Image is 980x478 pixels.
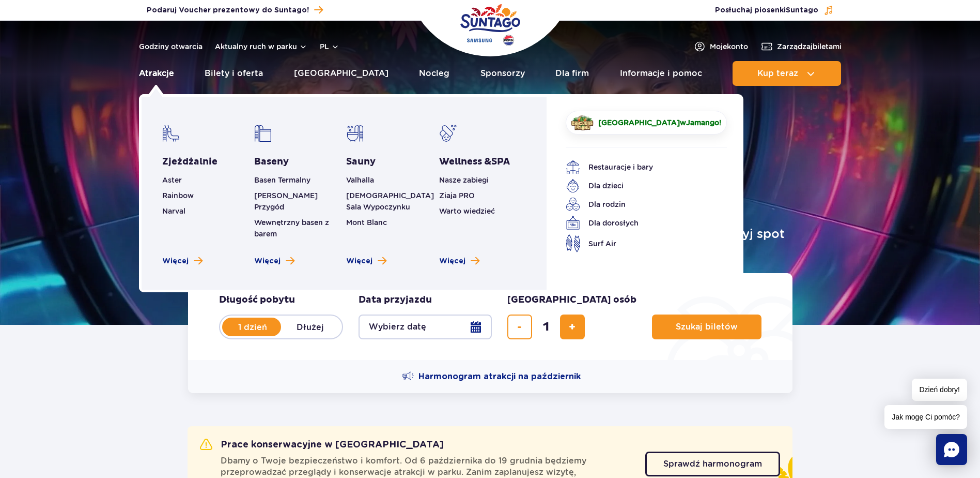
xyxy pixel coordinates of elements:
[566,178,711,193] a: Dla dzieci
[507,315,532,339] button: usuń bilet
[359,315,492,339] button: Wybierz datę
[733,61,841,86] button: Kup teraz
[254,176,310,184] a: Basen Termalny
[346,218,387,227] a: Mont Blanc
[162,156,217,168] a: Zjeżdżalnie
[147,3,323,17] a: Podaruj Voucher prezentowy do Suntago!
[439,156,510,168] a: Wellness &SPA
[346,256,386,266] a: Zobacz więcej saun
[686,118,719,127] span: Jamango
[760,40,842,53] a: Zarządzajbiletami
[715,5,834,16] button: Posłuchaj piosenkiSuntago
[346,156,376,168] a: Sauny
[439,156,510,168] span: Wellness &
[777,41,842,52] span: Zarządzaj biletami
[884,405,967,429] span: Jak mogę Ci pomóc?
[139,61,174,86] a: Atrakcje
[645,452,780,476] a: Sprawdź harmonogram
[566,160,711,174] a: Restauracje i bary
[254,218,329,238] a: Wewnętrzny basen z barem
[598,118,680,127] span: [GEOGRAPHIC_DATA]
[566,111,727,135] a: [GEOGRAPHIC_DATA]wJamango!
[439,256,479,266] a: Zobacz więcej Wellness & SPA
[162,256,189,266] span: Więcej
[418,371,581,382] span: Harmonogram atrakcji na październik
[676,322,738,332] span: Szukaj biletów
[534,315,558,339] input: liczba biletów
[710,41,748,52] span: Moje konto
[200,439,444,451] h2: Prace konserwacyjne w [GEOGRAPHIC_DATA]
[254,256,294,266] a: Zobacz więcej basenów
[346,191,434,211] a: [DEMOGRAPHIC_DATA] Sala Wypoczynku
[294,61,388,86] a: [GEOGRAPHIC_DATA]
[588,238,616,249] span: Surf Air
[162,191,194,200] a: Rainbow
[912,379,967,401] span: Dzień dobry!
[147,5,309,16] span: Podaruj Voucher prezentowy do Suntago!
[162,256,203,266] a: Zobacz więcej zjeżdżalni
[936,434,967,465] div: Chat
[215,42,307,51] button: Aktualny ruch w parku
[439,191,475,200] a: Ziaja PRO
[419,61,449,86] a: Nocleg
[359,294,432,306] span: Data przyjazdu
[560,315,585,339] button: dodaj bilet
[491,156,510,168] span: SPA
[566,216,711,230] a: Dla dorosłych
[162,207,185,215] a: Narval
[555,61,589,86] a: Dla firm
[346,256,372,266] span: Więcej
[402,370,581,383] a: Harmonogram atrakcji na październik
[223,316,282,338] label: 1 dzień
[663,460,762,468] span: Sprawdź harmonogram
[652,315,761,339] button: Szukaj biletów
[139,41,203,52] a: Godziny otwarcia
[188,273,792,360] form: Planowanie wizyty w Park of Poland
[439,207,495,215] a: Warto wiedzieć
[162,176,182,184] a: Aster
[281,316,340,338] label: Dłużej
[507,294,636,306] span: [GEOGRAPHIC_DATA] osób
[439,176,489,184] a: Nasze zabiegi
[254,256,281,266] span: Więcej
[620,61,702,86] a: Informacje i pomoc
[566,234,711,252] a: Surf Air
[346,176,374,184] a: Valhalla
[786,7,818,14] span: Suntago
[320,41,339,52] button: pl
[205,61,263,86] a: Bilety i oferta
[599,117,722,128] span: w !
[480,61,525,86] a: Sponsorzy
[439,256,465,266] span: Więcej
[254,156,289,168] a: Baseny
[566,197,711,212] a: Dla rodzin
[219,294,295,306] span: Długość pobytu
[715,5,818,16] span: Posłuchaj piosenki
[757,69,798,78] span: Kup teraz
[693,40,748,53] a: Mojekonto
[254,191,318,211] a: [PERSON_NAME] Przygód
